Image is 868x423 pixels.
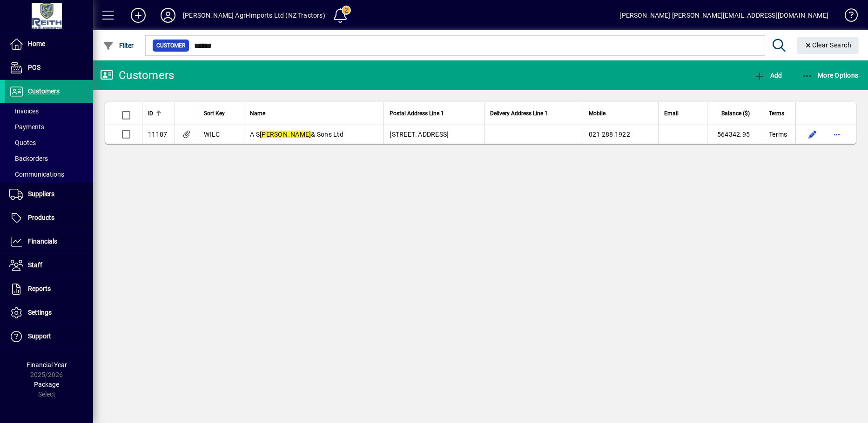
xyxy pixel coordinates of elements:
[28,238,57,245] span: Financials
[183,8,325,23] div: [PERSON_NAME] Agri-Imports Ltd (NZ Tractors)
[9,155,48,162] span: Backorders
[5,166,93,182] a: Communications
[148,108,169,119] div: ID
[5,278,93,301] a: Reports
[390,131,449,138] span: [STREET_ADDRESS]
[148,108,153,119] span: ID
[28,190,54,198] span: Suppliers
[103,42,134,49] span: Filter
[28,285,51,292] span: Reports
[804,41,852,49] span: Clear Search
[721,108,750,119] span: Balance ($)
[204,108,225,119] span: Sort Key
[27,361,67,369] span: Financial Year
[9,107,39,115] span: Invoices
[5,206,93,230] a: Products
[101,37,136,54] button: Filter
[390,108,444,119] span: Postal Address Line 1
[664,108,701,119] div: Email
[260,131,311,138] em: [PERSON_NAME]
[713,108,758,119] div: Balance ($)
[802,72,859,79] span: More Options
[664,108,679,119] span: Email
[34,381,59,388] span: Package
[28,64,40,71] span: POS
[123,7,153,24] button: Add
[5,183,93,206] a: Suppliers
[5,135,93,151] a: Quotes
[28,40,45,47] span: Home
[250,108,265,119] span: Name
[250,131,343,138] span: A S & Sons Ltd
[9,139,36,146] span: Quotes
[490,108,548,119] span: Delivery Address Line 1
[707,125,763,144] td: 564342.95
[5,103,93,119] a: Invoices
[589,131,630,138] span: 021 288 1922
[204,131,220,138] span: WILC
[754,72,782,79] span: Add
[589,108,653,119] div: Mobile
[589,108,606,119] span: Mobile
[9,171,64,178] span: Communications
[5,254,93,277] a: Staff
[769,130,787,139] span: Terms
[148,131,167,138] span: 11187
[5,56,93,79] a: POS
[838,2,856,32] a: Knowledge Base
[752,67,784,84] button: Add
[5,33,93,56] a: Home
[28,87,60,95] span: Customers
[5,151,93,166] a: Backorders
[9,123,44,131] span: Payments
[805,127,820,142] button: Edit
[5,301,93,324] a: Settings
[5,325,93,348] a: Support
[5,230,93,253] a: Financials
[800,67,861,84] button: More Options
[5,119,93,135] a: Payments
[619,8,828,23] div: [PERSON_NAME] [PERSON_NAME][EMAIL_ADDRESS][DOMAIN_NAME]
[797,37,859,54] button: Clear
[153,7,183,24] button: Profile
[156,41,185,50] span: Customer
[829,127,844,142] button: More options
[28,214,54,221] span: Products
[769,108,784,119] span: Terms
[250,108,378,119] div: Name
[28,332,51,340] span: Support
[28,261,42,269] span: Staff
[100,68,174,83] div: Customers
[28,309,52,316] span: Settings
